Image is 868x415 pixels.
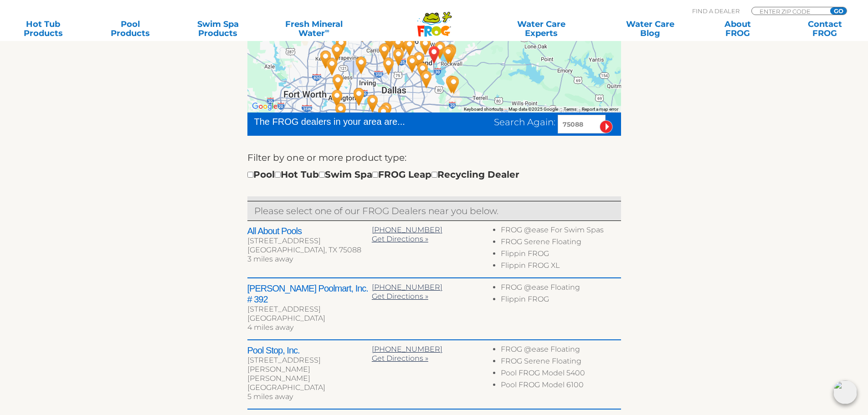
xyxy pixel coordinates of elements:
[372,354,428,363] a: Get Directions »
[416,67,437,92] div: Dickson Brothers, Inc. - 9 miles away.
[9,20,77,38] a: Hot TubProducts
[600,120,613,133] input: Submit
[247,356,372,383] div: [STREET_ADDRESS][PERSON_NAME][PERSON_NAME]
[441,72,462,97] div: Leslie's Poolmart, Inc. # 873 - 12 miles away.
[351,53,372,77] div: Leslie's Poolmart, Inc. # 227 - 26 miles away.
[501,295,621,307] li: Flippin FROG
[325,27,329,34] sup: ∞
[508,107,558,112] span: Map data ©2025 Google
[501,283,621,295] li: FROG @ease Floating
[388,45,409,69] div: Leslie's Poolmart Inc # 185 - 13 miles away.
[254,115,438,128] div: The FROG dealers in your area are...
[378,54,399,78] div: Leslie's Poolmart, Inc. # 751 - 16 miles away.
[247,283,372,305] h2: [PERSON_NAME] Poolmart, Inc. # 392
[362,91,383,116] div: Leslie's Poolmart, Inc. # 255 - 28 miles away.
[328,71,349,95] div: Leslie's Poolmart Inc # 30 - 35 miles away.
[501,369,621,380] li: Pool FROG Model 5400
[349,84,370,109] div: Leslie's Poolmart, Inc. # 678 - 30 miles away.
[247,314,372,323] div: [GEOGRAPHIC_DATA]
[464,106,503,113] button: Keyboard shortcuts
[247,345,372,356] h2: Pool Stop, Inc.
[501,237,621,249] li: FROG Serene Floating
[254,204,614,218] p: Please select one of our FROG Dealers near you below.
[564,107,576,112] a: Terms (opens in new tab)
[372,345,442,354] a: [PHONE_NUMBER]
[399,35,420,59] div: Leslie's Poolmart Inc # 162 - 9 miles away.
[247,167,519,182] div: Pool Hot Tub Swim Spa FROG Leap Recycling Dealer
[443,72,464,97] div: Sunshine Pools & Billiards - 13 miles away.
[327,40,348,65] div: Hart Pool & Spa Inc - 34 miles away.
[247,236,372,246] div: [STREET_ADDRESS]
[409,48,430,73] div: Leslie's Poolmart Inc # 100 - 6 miles away.
[412,59,433,83] div: Leslie's Poolmart, Inc. # 543 - 7 miles away.
[501,225,621,237] li: FROG @ease For Swim Spas
[373,102,394,127] div: Crown Pools - DeSoto - 27 miles away.
[833,380,857,404] img: openIcon
[582,107,618,112] a: Report a map error
[494,117,555,128] span: Search Again:
[322,54,343,79] div: Leslie's Poolmart Inc # 70 - 36 miles away.
[330,99,351,124] div: Leslie's Poolmart Inc # 1074 - 38 miles away.
[759,7,820,15] input: Zip Code Form
[486,20,596,38] a: Water CareExperts
[372,235,428,243] a: Get Directions »
[247,305,372,314] div: [STREET_ADDRESS]
[692,7,740,15] p: Find A Dealer
[501,345,621,357] li: FROG @ease Floating
[374,40,395,64] div: Leslie's Poolmart, Inc. # 33 - 17 miles away.
[501,380,621,392] li: Pool FROG Model 6100
[247,323,293,332] span: 4 miles away
[315,47,336,72] div: All About Water - The Hot Tub Store - 38 miles away.
[791,20,859,38] a: ContactFROG
[372,292,428,301] a: Get Directions »
[616,20,684,38] a: Water CareBlog
[441,41,462,65] div: Leslie's Poolmart Inc # 590 - 6 miles away.
[501,261,621,273] li: Flippin FROG XL
[438,42,459,67] div: Pool Stop, Inc. - 5 miles away.
[372,225,442,234] a: [PHONE_NUMBER]
[247,255,293,263] span: 3 miles away
[372,283,442,292] a: [PHONE_NUMBER]
[424,42,445,67] div: ROWLETT, TX 75088
[501,357,621,369] li: FROG Serene Floating
[440,42,461,67] div: Gaston Pools - 6 miles away.
[184,20,252,38] a: Swim SpaProducts
[250,101,280,113] a: Open this area in Google Maps (opens a new window)
[501,249,621,261] li: Flippin FROG
[402,51,423,76] div: Crown Pools - Dallas - 8 miles away.
[250,101,280,113] img: Google
[331,33,352,58] div: Leslie's Poolmart, Inc. # 305 - 33 miles away.
[97,20,164,38] a: PoolProducts
[704,20,771,38] a: AboutFROG
[271,20,356,38] a: Fresh MineralWater∞
[830,7,847,15] input: GO
[327,86,348,111] div: Leslie's Poolmart Inc # 147 - 37 miles away.
[247,246,372,255] div: [GEOGRAPHIC_DATA], TX 75088
[247,383,372,392] div: [GEOGRAPHIC_DATA]
[247,392,293,401] span: 5 miles away
[247,225,372,236] h2: All About Pools
[247,150,406,165] label: Filter by one or more product type:
[376,99,397,123] div: Leslie's Poolmart, Inc. # 397 - 26 miles away.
